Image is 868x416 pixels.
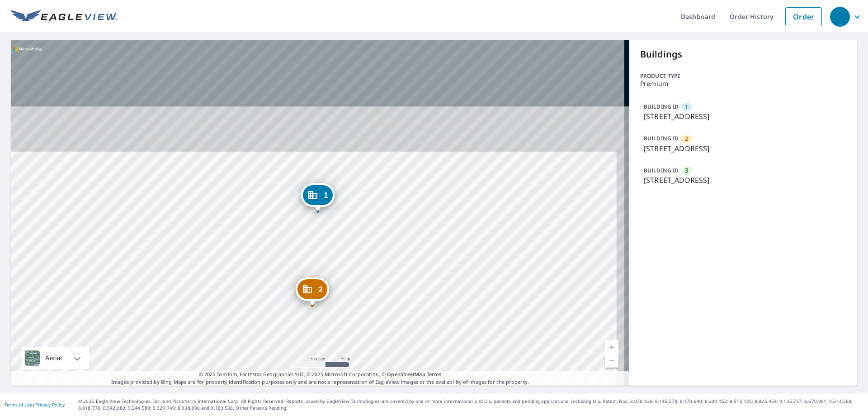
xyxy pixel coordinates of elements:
img: EV Logo [11,10,118,24]
div: Aerial [42,347,65,369]
a: Current Level 18, Zoom Out [605,354,618,368]
p: Premium [640,80,846,87]
p: [STREET_ADDRESS] [644,175,843,186]
p: [STREET_ADDRESS] [644,143,843,154]
a: Order [785,7,822,26]
span: 3 [685,166,688,175]
a: Terms [427,371,442,378]
span: © 2025 TomTom, Earthstar Geographics SIO, © 2025 Microsoft Corporation, © [199,371,442,378]
span: 1 [685,103,688,111]
p: [STREET_ADDRESS] [644,111,843,122]
span: 2 [685,134,688,143]
p: BUILDING ID [644,134,679,142]
a: Privacy Policy [35,402,65,408]
p: Product type [640,72,846,80]
p: © 2025 Eagle View Technologies, Inc. and Pictometry International Corp. All Rights Reserved. Repo... [78,398,863,411]
div: Aerial [22,347,89,369]
p: BUILDING ID [644,167,679,174]
a: Terms of Use [5,402,33,408]
div: Dropped pin, building 1, Commercial property, 7330 Westfield Plaza Dr Belleville, IL 62223 [301,183,334,211]
a: OpenStreetMap [387,371,425,378]
p: | [5,402,65,407]
p: Images provided by Bing Maps are for property identification purposes only and are not a represen... [11,371,629,386]
p: BUILDING ID [644,103,679,110]
span: 2 [319,286,323,293]
a: Current Level 18, Zoom In [605,340,618,354]
div: Dropped pin, building 2, Commercial property, 7310 Westfield Plaza Dr Belleville, IL 62223 [296,277,329,306]
span: 1 [324,192,328,199]
p: Buildings [640,48,846,61]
